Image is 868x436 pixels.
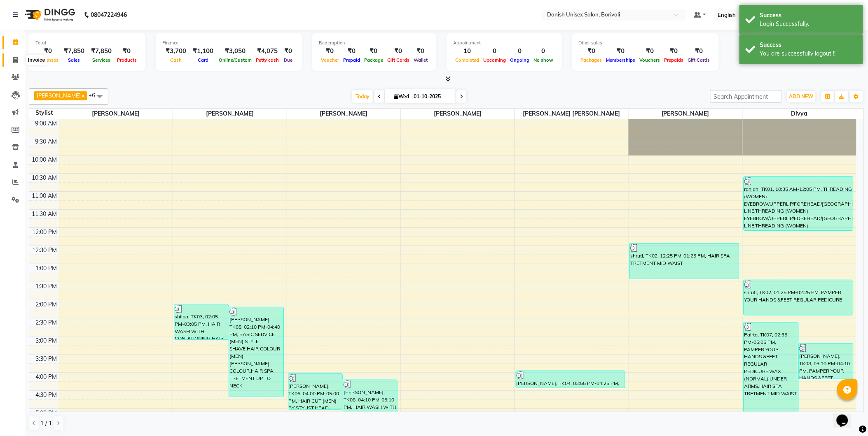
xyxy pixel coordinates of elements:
div: ₹4,075 [254,46,281,56]
div: 10:30 AM [30,174,59,182]
div: ₹0 [281,46,295,56]
input: 2025-10-01 [411,90,452,103]
div: 1:00 PM [34,264,59,273]
div: Success [760,11,857,20]
div: shruti, TK02, 12:25 PM-01:25 PM, HAIR SPA TRETMENT MID WAIST [630,244,739,279]
div: ₹0 [604,46,638,56]
span: [PERSON_NAME] [37,92,81,99]
div: Login Successfully. [760,20,857,28]
div: Invoice [26,55,47,65]
div: shruti, TK02, 01:25 PM-02:25 PM, PAMPER YOUR HANDS &FEET REGULAR PEDICURE [744,280,853,315]
div: Pairta, TK07, 02:35 PM-05:05 PM, PAMPER YOUR HANDS &FEET REGULAR PEDICURE,WAX (NORMAL) UNDER ARMS... [744,322,798,412]
span: Packages [579,57,604,63]
span: Memberships [604,57,638,63]
div: ₹0 [35,46,61,56]
div: 0 [508,46,531,56]
div: [PERSON_NAME], TK06, 04:00 PM-05:00 PM, HAIR CUT (MEN) BY STYLIST,HEAD MASSAGE [DEMOGRAPHIC_DATA] [288,374,342,409]
span: [PERSON_NAME] [401,109,515,119]
div: 4:00 PM [34,373,59,381]
div: ₹0 [341,46,362,56]
div: 10:00 AM [30,155,59,164]
div: ₹0 [385,46,412,56]
span: Today [352,90,373,103]
span: [PERSON_NAME] [173,109,287,119]
span: Due [282,57,295,63]
div: Finance [162,39,295,46]
div: 2:30 PM [34,318,59,327]
a: x [81,92,84,99]
div: You are successfully logout !! [760,49,857,58]
span: 1 / 1 [40,419,52,428]
div: 9:00 AM [34,119,59,128]
span: Completed [453,57,481,63]
div: 1:30 PM [34,282,59,291]
div: ₹0 [115,46,139,56]
div: 10 [453,46,481,56]
span: Online/Custom [217,57,254,63]
span: Wed [392,93,411,100]
span: Package [362,57,385,63]
div: ₹0 [638,46,662,56]
span: Sales [66,57,82,63]
div: [PERSON_NAME], TK04, 03:55 PM-04:25 PM, HAIR CUT (WOMEN) BY STYLIST [516,371,625,388]
div: ₹0 [362,46,385,56]
div: ₹0 [319,46,341,56]
div: 12:00 PM [31,228,59,237]
div: Total [35,39,139,46]
span: Cash [168,57,184,63]
span: Upcoming [481,57,508,63]
div: [PERSON_NAME], TK05, 02:10 PM-04:40 PM, BASIC SERVICE (MEN) STYLE SHAVE,HAIR COLOUR (MEN) [PERSON... [229,307,283,397]
div: 11:30 AM [30,210,59,218]
span: Prepaids [662,57,686,63]
div: 9:30 AM [34,137,59,146]
div: ₹0 [662,46,686,56]
div: ₹7,850 [88,46,115,56]
span: Gift Cards [385,57,412,63]
div: 2:00 PM [34,300,59,309]
span: Ongoing [508,57,531,63]
button: ADD NEW [787,91,816,102]
iframe: chat widget [833,403,860,428]
span: No show [531,57,555,63]
span: Prepaid [341,57,362,63]
span: [PERSON_NAME] [287,109,401,119]
div: 3:00 PM [34,336,59,345]
span: ADD NEW [789,93,814,100]
div: 5:00 PM [34,409,59,417]
div: ₹0 [686,46,712,56]
div: [PERSON_NAME], TK08, 03:10 PM-04:10 PM, PAMPER YOUR HANDS &FEET REGULAR PEDICURE [799,344,853,379]
span: Divya [743,109,856,119]
div: ₹1,100 [190,46,217,56]
div: 11:00 AM [30,192,59,200]
span: Card [196,57,211,63]
span: +6 [89,92,101,98]
div: Other sales [579,39,712,46]
div: 4:30 PM [34,391,59,399]
img: logo [21,3,77,26]
span: Products [115,57,139,63]
div: ₹0 [412,46,430,56]
div: 0 [531,46,555,56]
input: Search Appointment [710,90,782,103]
div: 3:30 PM [34,355,59,363]
div: ₹3,700 [162,46,190,56]
span: Services [90,57,112,63]
span: Voucher [319,57,341,63]
div: ₹0 [579,46,604,56]
div: 12:30 PM [31,246,59,255]
span: [PERSON_NAME] [59,109,173,119]
div: Redemption [319,39,430,46]
div: Success [760,41,857,49]
span: Vouchers [638,57,662,63]
span: Petty cash [254,57,281,63]
div: Stylist [29,109,59,117]
span: [PERSON_NAME] [629,109,742,119]
div: ₹3,050 [217,46,254,56]
span: Wallet [412,57,430,63]
span: Gift Cards [686,57,712,63]
div: ranjan, TK01, 10:35 AM-12:05 PM, THREADING (WOMEN) EYEBROW/UPPERLIP/FOREHEAD/[GEOGRAPHIC_DATA]/JA... [744,177,853,230]
div: [PERSON_NAME], TK08, 04:10 PM-05:10 PM, HAIR WASH WITH CONDITIONING HAIR WASH BELOW SHOULDER,HEAD... [343,380,397,415]
b: 08047224946 [91,3,127,26]
div: ₹7,850 [61,46,88,56]
div: Appointment [453,39,555,46]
